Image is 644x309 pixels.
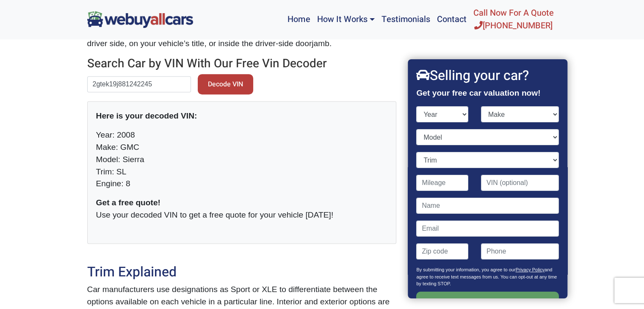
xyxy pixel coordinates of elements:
p: By submitting your information, you agree to our and agree to receive text messages from us. You ... [417,266,559,292]
p: Use your decoded VIN to get a free quote for your vehicle [DATE]! [96,197,387,221]
p: Year: 2008 Make: GMC Model: Sierra Trim: SL Engine: 8 [96,129,387,190]
input: Mileage [417,175,469,191]
strong: Here is your decoded VIN: [96,111,197,120]
a: Home [284,3,313,36]
input: Name [417,198,559,214]
strong: Get your free car valuation now! [417,88,541,97]
img: We Buy All Cars in NJ logo [87,11,193,28]
input: Zip code [417,243,469,259]
h2: Selling your car? [417,68,559,84]
a: How It Works [313,3,378,36]
a: Privacy Policy [516,267,544,272]
span: Trim Explained [87,262,177,282]
input: VIN (optional) [481,175,559,191]
strong: Get a free quote! [96,198,160,207]
button: Decode VIN [198,74,253,94]
h3: Search Car by VIN With Our Free Vin Decoder [87,57,396,71]
input: Phone [481,243,559,259]
a: Contact [434,3,470,36]
a: Call Now For A Quote[PHONE_NUMBER] [470,3,557,36]
a: Testimonials [378,3,434,36]
input: Email [417,221,559,237]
